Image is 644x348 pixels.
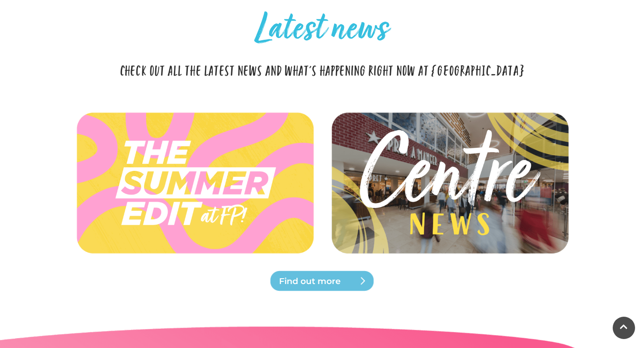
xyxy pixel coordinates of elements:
[268,270,376,292] a: Find out more
[329,111,570,256] img: Latest news
[317,123,582,242] img: Latest news
[116,9,528,52] h2: Latest news
[116,61,528,79] p: Check out all the latest news and what's happening right now at [GEOGRAPHIC_DATA]
[74,111,315,256] img: Latest news
[279,275,386,288] span: Find out more
[74,128,315,237] img: Latest news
